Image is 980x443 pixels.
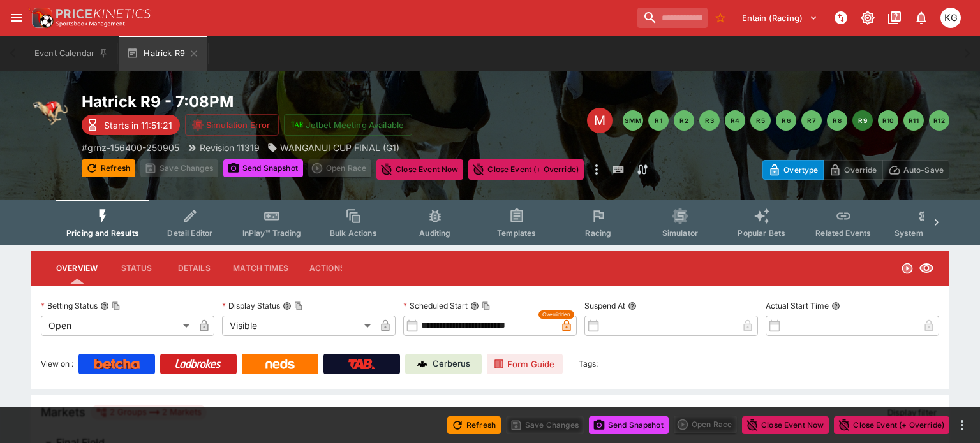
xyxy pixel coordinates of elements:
p: Actual Start Time [766,300,829,311]
button: R7 [801,110,822,131]
div: Start From [762,160,949,180]
img: PriceKinetics Logo [28,5,54,31]
label: View on : [41,354,73,374]
div: Kevin Gutschlag [940,8,961,28]
button: R2 [674,110,694,131]
p: Override [844,163,877,177]
div: 2 Groups 2 Markets [96,405,202,420]
span: Detail Editor [167,228,212,238]
button: Status [108,253,165,284]
button: Copy To Clipboard [112,301,121,310]
img: Cerberus [417,359,427,369]
h2: Copy To Clipboard [82,92,516,112]
button: NOT Connected to PK [829,6,852,29]
button: Documentation [883,6,906,29]
span: InPlay™ Trading [242,228,301,238]
img: greyhound_racing.png [31,92,71,133]
svg: Visible [919,261,934,276]
button: Refresh [82,159,135,177]
button: R4 [725,110,745,131]
button: Toggle light/dark mode [856,6,879,29]
p: Overtype [783,163,818,177]
span: Auditing [419,228,450,238]
button: R3 [699,110,720,131]
button: Suspend At [628,301,637,310]
div: WANGANUI CUP FINAL (G1) [267,141,399,154]
nav: pagination navigation [623,110,949,131]
span: Pricing and Results [66,228,139,238]
button: R11 [903,110,924,131]
button: Overtype [762,160,824,180]
p: WANGANUI CUP FINAL (G1) [280,141,399,154]
button: Simulation Error [185,114,279,136]
button: Match Times [223,253,299,284]
button: R9 [852,110,873,131]
span: Overridden [542,310,570,319]
button: Close Event (+ Override) [834,416,949,434]
div: split button [308,159,371,177]
button: R6 [776,110,796,131]
span: Templates [497,228,536,238]
label: Tags: [579,354,598,374]
button: Copy To Clipboard [482,301,491,310]
button: Betting StatusCopy To Clipboard [100,301,109,310]
button: Notifications [910,6,933,29]
button: Send Snapshot [223,159,303,177]
div: split button [674,416,737,433]
p: Scheduled Start [403,300,468,311]
button: R5 [750,110,771,131]
span: Simulator [662,228,698,238]
button: Copy To Clipboard [294,301,303,310]
span: Popular Bets [738,228,785,238]
button: R12 [929,110,949,131]
button: Details [165,253,223,284]
button: Close Event Now [376,159,463,180]
img: PriceKinetics [56,9,151,18]
img: Neds [265,359,294,369]
button: R10 [878,110,898,131]
button: Auto-Save [882,160,949,180]
div: Edit Meeting [587,108,612,133]
p: Copy To Clipboard [82,141,179,154]
p: Starts in 11:51:21 [104,119,172,132]
a: Form Guide [487,354,563,374]
h5: Markets [41,405,85,419]
div: Visible [222,316,375,336]
button: Actual Start Time [831,301,840,310]
button: Override [823,160,882,180]
span: Related Events [815,228,871,238]
img: Ladbrokes [175,359,221,369]
span: Bulk Actions [330,228,377,238]
button: open drawer [5,6,28,29]
button: Jetbet Meeting Available [284,114,413,136]
span: System Controls [895,228,957,238]
div: Event type filters [56,200,924,245]
img: Betcha [94,359,140,369]
button: No Bookmarks [710,8,731,28]
div: Open [41,316,194,336]
p: Cerberus [433,358,470,370]
button: Display StatusCopy To Clipboard [283,301,292,310]
button: Event Calendar [27,36,116,71]
button: Kevin Gutschlag [937,4,965,32]
button: Select Tenant [734,8,826,28]
p: Auto-Save [903,163,944,177]
button: Close Event Now [742,416,829,434]
button: Display filter [880,402,944,423]
button: more [589,159,604,180]
button: Scheduled StartCopy To Clipboard [470,301,479,310]
p: Revision 11319 [200,141,260,154]
button: Actions [299,253,356,284]
button: SMM [623,110,643,131]
button: Send Snapshot [589,416,669,434]
a: Cerberus [405,354,482,374]
svg: Open [901,262,914,275]
button: Overview [46,253,108,284]
button: more [954,418,970,433]
input: search [637,8,708,28]
p: Suspend At [584,300,625,311]
p: Betting Status [41,300,98,311]
button: Hatrick R9 [119,36,207,71]
span: Racing [585,228,611,238]
img: jetbet-logo.svg [291,119,304,131]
